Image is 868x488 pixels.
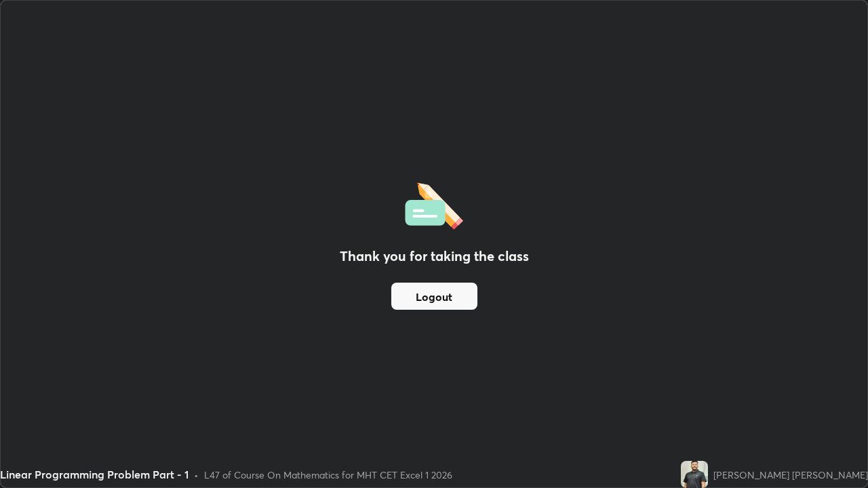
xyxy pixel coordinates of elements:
[194,468,199,482] div: •
[713,468,868,482] div: [PERSON_NAME] [PERSON_NAME]
[340,246,529,266] h2: Thank you for taking the class
[405,178,463,230] img: offlineFeedback.1438e8b3.svg
[204,468,452,482] div: L47 of Course On Mathematics for MHT CET Excel 1 2026
[681,461,708,488] img: 23e7b648e18f4cfeb08ba2c1e7643307.png
[391,283,477,310] button: Logout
